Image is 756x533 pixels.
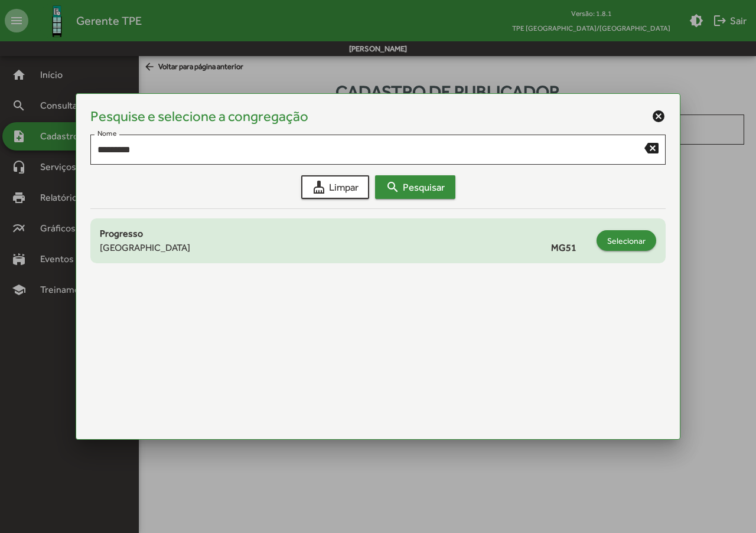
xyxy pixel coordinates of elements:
[597,230,656,251] button: Selecionar
[90,108,308,125] h4: Pesquise e selecione a congregação
[607,230,646,251] span: Selecionar
[100,241,190,255] span: [GEOGRAPHIC_DATA]
[375,175,455,199] button: Pesquisar
[301,175,369,199] button: Limpar
[312,176,359,198] span: Limpar
[312,180,326,194] mat-icon: cleaning_services
[100,228,143,239] span: Progresso
[386,176,445,198] span: Pesquisar
[551,241,591,255] span: MG51
[644,140,659,155] mat-icon: backspace
[386,180,400,194] mat-icon: search
[651,109,666,123] mat-icon: cancel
